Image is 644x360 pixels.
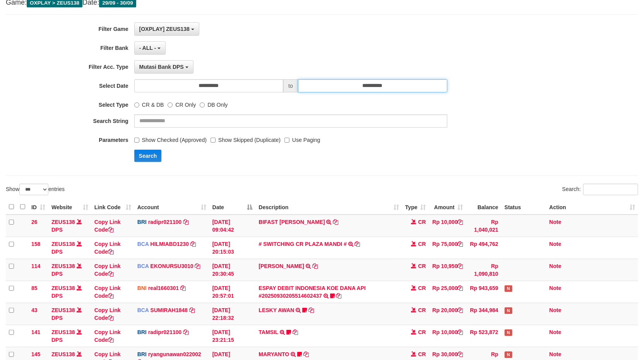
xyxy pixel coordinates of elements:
a: BIFAST [PERSON_NAME] [259,219,325,225]
a: MARYANTO [259,351,289,357]
a: Note [549,263,561,269]
label: CR & DB [134,98,164,109]
label: Show Skipped (Duplicate) [211,133,281,144]
a: Copy Rp 75,000 to clipboard [458,241,463,247]
a: Copy Link Code [94,241,121,255]
a: Copy BIFAST ERIKA S PAUN to clipboard [333,219,338,225]
a: Copy Rp 10,950 to clipboard [458,263,463,269]
td: Rp 10,000 [429,215,466,237]
th: Date: activate to sort column descending [209,200,256,215]
td: Rp 943,659 [466,281,502,303]
a: Copy radipr021100 to clipboard [183,329,188,335]
a: Note [549,351,561,357]
span: [OXPLAY] ZEUS138 [139,26,190,32]
th: Type: activate to sort column ascending [402,200,429,215]
a: Copy ESPAY DEBIT INDONESIA KOE DANA API #20250930205514602437 to clipboard [336,293,342,299]
span: CR [418,263,426,269]
span: - ALL - [139,45,156,51]
a: LESKY AWAN [259,307,295,313]
a: Copy Rp 20,000 to clipboard [458,307,463,313]
input: CR & DB [134,102,139,107]
span: CR [418,329,426,335]
th: Website: activate to sort column ascending [48,200,91,215]
th: Status [502,200,546,215]
a: ESPAY DEBIT INDONESIA KOE DANA API #20250930205514602437 [259,285,366,299]
a: Copy AHMAD AGUSTI to clipboard [312,263,318,269]
td: Rp 20,000 [429,303,466,325]
td: [DATE] 23:21:15 [209,325,256,347]
th: Description: activate to sort column ascending [256,200,402,215]
a: Copy HILMIABD1230 to clipboard [190,241,196,247]
a: EKONURSU3010 [150,263,193,269]
a: ZEUS138 [51,219,75,225]
span: CR [418,219,426,225]
span: BCA [137,307,149,313]
td: Rp 494,762 [466,237,502,259]
td: Rp 523,872 [466,325,502,347]
button: Search [134,150,162,162]
input: Show Skipped (Duplicate) [211,138,216,143]
span: CR [418,285,426,291]
td: DPS [48,303,91,325]
input: DB Only [200,102,205,107]
a: real1660301 [148,285,179,291]
th: Action: activate to sort column ascending [546,200,638,215]
span: BNI [137,285,147,291]
a: Copy SUMIRAH1848 to clipboard [189,307,195,313]
td: [DATE] 20:57:01 [209,281,256,303]
a: TAMSIL [259,329,279,335]
td: Rp 10,950 [429,259,466,281]
label: Show Checked (Approved) [134,133,207,144]
a: Copy real1660301 to clipboard [180,285,186,291]
a: Copy # SWITCHING CR PLAZA MANDI # to clipboard [355,241,360,247]
a: Note [549,307,561,313]
button: [OXPLAY] ZEUS138 [134,22,199,36]
th: ID: activate to sort column ascending [28,200,48,215]
span: Has Note [505,351,512,358]
span: 145 [31,351,40,357]
span: 158 [31,241,40,247]
td: DPS [48,259,91,281]
a: Copy Rp 10,000 to clipboard [458,219,463,225]
input: Use Paging [284,138,289,143]
span: to [283,79,298,92]
a: ZEUS138 [51,263,75,269]
a: Note [549,329,561,335]
span: CR [418,241,426,247]
span: CR [418,351,426,357]
a: ZEUS138 [51,241,75,247]
a: Copy LESKY AWAN to clipboard [308,307,314,313]
span: BRI [137,351,147,357]
label: Use Paging [284,133,320,144]
td: DPS [48,215,91,237]
a: Copy radipr021100 to clipboard [183,219,188,225]
span: 43 [31,307,38,313]
a: Copy EKONURSU3010 to clipboard [195,263,200,269]
button: Mutasi Bank DPS [134,60,194,73]
input: Search: [583,184,638,195]
a: Copy Rp 30,000 to clipboard [458,351,463,357]
td: DPS [48,237,91,259]
a: radipr021100 [148,329,182,335]
span: Has Note [505,329,512,336]
a: ZEUS138 [51,285,75,291]
a: Copy Link Code [94,263,121,277]
a: ZEUS138 [51,329,75,335]
td: Rp 25,000 [429,281,466,303]
td: Rp 75,000 [429,237,466,259]
a: Copy MARYANTO to clipboard [303,351,309,357]
td: [DATE] 20:15:03 [209,237,256,259]
td: Rp 10,000 [429,325,466,347]
th: Amount: activate to sort column ascending [429,200,466,215]
td: Rp 1,040,021 [466,215,502,237]
td: Rp 344,984 [466,303,502,325]
td: Rp 1,090,810 [466,259,502,281]
a: Note [549,241,561,247]
th: Balance [466,200,502,215]
span: BCA [137,263,149,269]
span: Mutasi Bank DPS [139,64,184,70]
button: - ALL - [134,41,166,55]
a: Copy Link Code [94,307,121,321]
a: HILMIABD1230 [150,241,189,247]
a: Copy Rp 25,000 to clipboard [458,285,463,291]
